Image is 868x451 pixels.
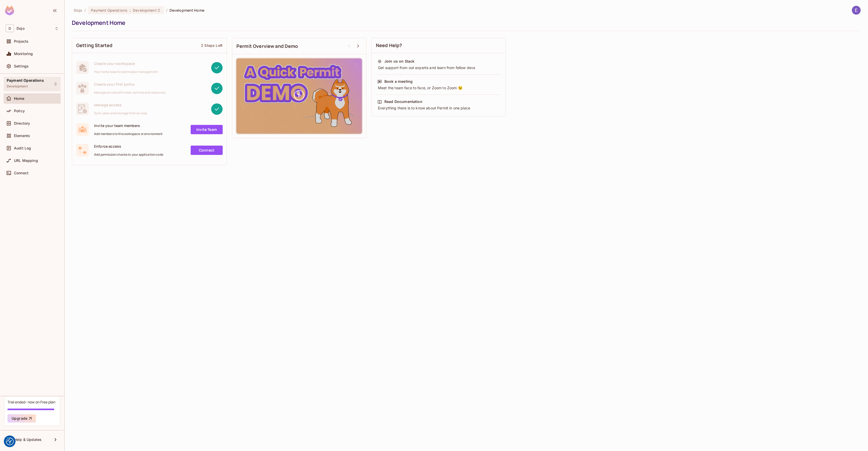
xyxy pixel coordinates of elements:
span: Add members to this workspace or environment [94,132,163,136]
span: Development [133,8,157,13]
span: Enforce access [94,144,163,149]
span: the active workspace [74,8,82,13]
div: 2 Steps Left [201,43,222,48]
span: Your home base for permission management [94,70,158,74]
span: Monitoring [14,52,33,56]
span: Connect [14,171,28,175]
img: Revisit consent button [6,438,14,445]
li: / [84,8,86,13]
button: Consent Preferences [6,438,14,445]
span: Add permission checks to your application code [94,153,163,157]
div: Join us on Slack [384,59,414,64]
div: Read Documentation [384,99,422,104]
span: Permit Overview and Demo [236,43,298,49]
span: Development [7,84,28,88]
span: Create your first policy [94,82,165,87]
div: Get support from out experts and learn from fellow devs [377,65,500,70]
span: Getting Started [76,42,112,49]
span: Settings [14,64,29,68]
div: Book a meeting [384,79,413,84]
button: Upgrade [7,414,36,423]
span: Workspace: Dojo [17,26,25,31]
span: Manage access with roles, actions and resources [94,91,165,95]
div: Development Home [72,19,858,27]
span: Payment Operations [7,78,44,82]
span: Sync users and manage their access [94,111,147,115]
span: Need Help? [376,42,402,49]
span: Elements [14,134,30,138]
span: Manage access [94,102,147,107]
li: / [166,8,167,13]
span: Create your workspace [94,61,158,66]
img: SReyMgAAAABJRU5ErkJggg== [5,6,14,15]
div: Everything there is to know about Permit in one place [377,106,500,111]
a: Connect [191,146,223,155]
span: Development Home [169,8,204,13]
span: Audit Log [14,146,31,150]
span: D [6,25,14,32]
span: URL Mapping [14,159,38,163]
span: Help & Updates [14,438,42,442]
div: Trial ended- now on Free plan [7,400,55,404]
div: Meet the team face to face, or Zoom to Zoom 😉 [377,85,500,91]
span: Home [14,96,25,101]
span: Invite your team members [94,123,163,128]
span: Directory [14,121,30,125]
span: Policy [14,109,25,113]
a: Invite Team [191,125,223,134]
span: : [129,8,131,12]
span: Payment Operations [91,8,127,13]
img: Ell Sullivan [852,6,861,14]
span: Projects [14,39,28,43]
